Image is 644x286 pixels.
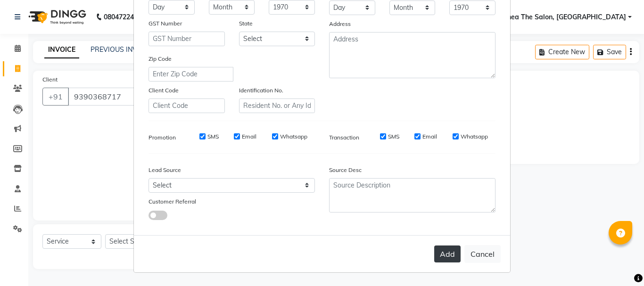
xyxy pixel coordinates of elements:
input: Resident No. or Any Id [239,98,315,113]
label: Transaction [329,133,359,142]
label: Zip Code [149,55,172,63]
label: Email [242,132,256,141]
input: Client Code [149,98,225,113]
label: Email [422,132,437,141]
label: SMS [207,132,219,141]
label: Lead Source [149,166,181,174]
label: Whatsapp [280,132,307,141]
label: SMS [388,132,399,141]
label: Promotion [149,133,176,142]
label: Client Code [149,86,179,95]
button: Add [434,245,461,262]
label: Identification No. [239,86,283,95]
label: State [239,19,253,28]
label: Whatsapp [461,132,488,141]
label: Source Desc [329,166,362,174]
label: Address [329,20,351,28]
button: Cancel [464,245,501,263]
input: GST Number [149,32,225,46]
input: Enter Zip Code [149,67,233,82]
label: GST Number [149,19,182,28]
label: Customer Referral [149,197,196,206]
